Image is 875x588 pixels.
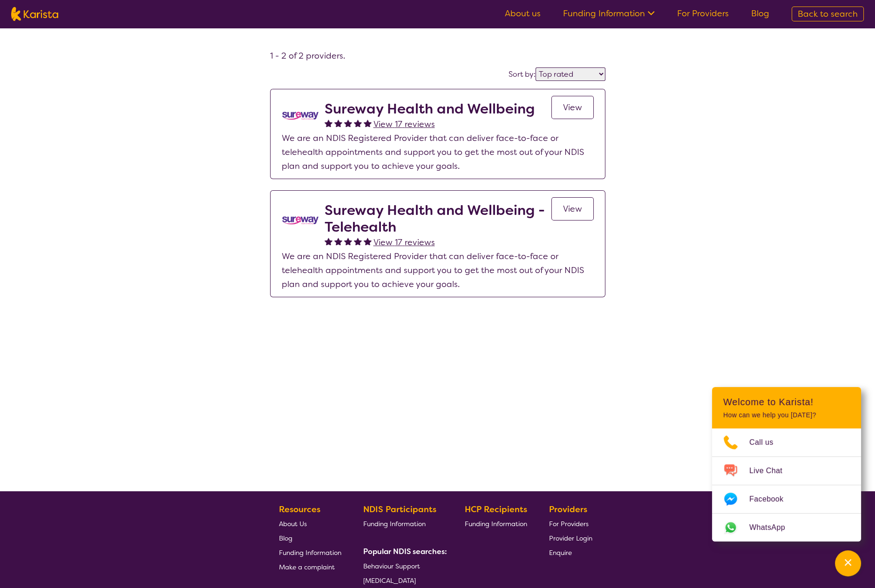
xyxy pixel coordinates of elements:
[465,516,527,531] a: Funding Information
[798,8,858,20] span: Back to search
[563,102,582,113] span: View
[749,464,794,478] span: Live Chat
[373,119,435,130] span: View 17 reviews
[364,237,372,245] img: fullstar
[270,50,605,61] h4: 1 - 2 of 2 providers .
[325,100,535,117] h2: Sureway Health and Wellbeing
[712,387,861,541] div: Channel Menu
[279,534,292,542] span: Blog
[549,504,587,515] b: Providers
[551,96,594,119] a: View
[465,504,527,515] b: HCP Recipients
[282,100,319,131] img: nedi5p6dj3rboepxmyww.png
[373,117,435,131] a: View 17 reviews
[279,520,307,528] span: About Us
[279,563,335,571] span: Make a complaint
[279,548,341,557] span: Funding Information
[551,197,594,220] a: View
[549,516,592,531] a: For Providers
[749,521,796,535] span: WhatsApp
[363,516,443,531] a: Funding Information
[364,119,372,127] img: fullstar
[282,131,594,173] p: We are an NDIS Registered Provider that can deliver face-to-face or telehealth appointments and s...
[749,492,794,506] span: Facebook
[363,562,420,570] span: Behaviour Support
[282,202,319,239] img: vgwqq8bzw4bddvbx0uac.png
[363,576,416,585] span: [MEDICAL_DATA]
[549,534,592,542] span: Provider Login
[792,7,864,21] a: Back to search
[279,531,341,545] a: Blog
[549,520,589,528] span: For Providers
[677,8,729,19] a: For Providers
[563,203,582,214] span: View
[279,504,320,515] b: Resources
[334,237,342,245] img: fullstar
[373,237,435,248] span: View 17 reviews
[549,548,572,557] span: Enquire
[354,119,362,127] img: fullstar
[334,119,342,127] img: fullstar
[549,531,592,545] a: Provider Login
[354,237,362,245] img: fullstar
[723,396,850,408] h2: Welcome to Karista!
[279,545,341,560] a: Funding Information
[363,559,443,573] a: Behaviour Support
[344,237,352,245] img: fullstar
[11,7,58,21] img: Karista logo
[325,202,551,235] h2: Sureway Health and Wellbeing - Telehealth
[279,560,341,574] a: Make a complaint
[505,8,541,19] a: About us
[465,520,527,528] span: Funding Information
[325,119,332,127] img: fullstar
[751,8,769,19] a: Blog
[363,520,426,528] span: Funding Information
[279,516,341,531] a: About Us
[749,435,785,449] span: Call us
[509,69,536,79] label: Sort by:
[712,514,861,541] a: Web link opens in a new tab.
[712,428,861,541] ul: Choose channel
[363,547,447,556] b: Popular NDIS searches:
[835,550,861,576] button: Channel Menu
[363,573,443,588] a: [MEDICAL_DATA]
[373,235,435,249] a: View 17 reviews
[363,504,436,515] b: NDIS Participants
[282,249,594,291] p: We are an NDIS Registered Provider that can deliver face-to-face or telehealth appointments and s...
[344,119,352,127] img: fullstar
[549,545,592,560] a: Enquire
[325,237,332,245] img: fullstar
[563,8,655,19] a: Funding Information
[723,411,850,419] p: How can we help you [DATE]?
